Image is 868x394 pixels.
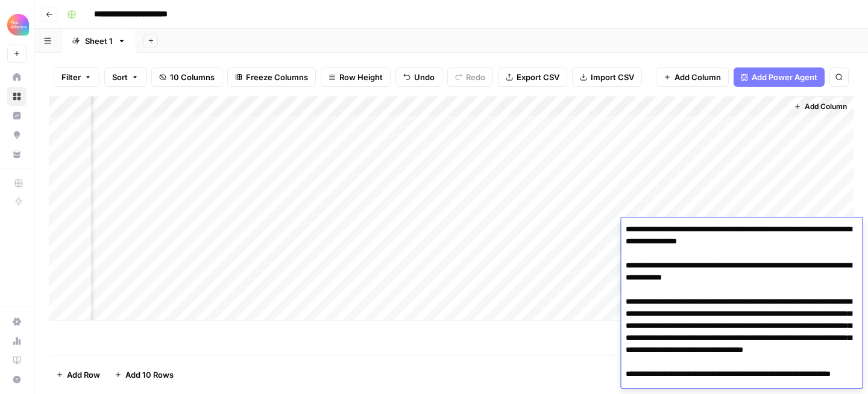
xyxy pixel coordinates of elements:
a: Home [7,67,27,87]
button: Import CSV [572,67,642,87]
a: Insights [7,106,27,125]
a: Browse [7,87,27,106]
button: Undo [395,67,442,87]
a: Learning Hub [7,351,27,370]
button: Freeze Columns [227,67,316,87]
button: Help + Support [7,370,27,389]
span: Add 10 Rows [125,369,174,381]
span: Row Height [339,71,383,83]
button: Add Column [789,99,852,114]
a: Settings [7,312,27,331]
a: Your Data [7,145,27,164]
span: Import CSV [591,71,634,83]
span: 10 Columns [170,71,215,83]
button: Sort [104,67,146,87]
span: Redo [466,71,485,83]
span: Undo [414,71,435,83]
button: Redo [447,67,493,87]
button: Row Height [321,67,391,87]
button: Filter [54,67,99,87]
span: Add Power Agent [752,71,817,83]
a: Opportunities [7,125,27,145]
button: Workspace: Alliance [7,10,27,40]
span: Export CSV [517,71,559,83]
span: Add Column [805,101,847,112]
button: Add Column [656,67,729,87]
a: Sheet 1 [61,29,136,53]
span: Filter [61,71,81,83]
div: Sheet 1 [85,35,113,47]
button: 10 Columns [151,67,222,87]
button: Add Power Agent [734,67,825,87]
button: Export CSV [498,67,567,87]
button: Add 10 Rows [107,365,181,384]
span: Freeze Columns [246,71,308,83]
span: Add Column [675,71,721,83]
a: Usage [7,331,27,351]
span: Sort [112,71,128,83]
button: Add Row [49,365,107,384]
span: Add Row [67,369,100,381]
img: Alliance Logo [7,14,29,36]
